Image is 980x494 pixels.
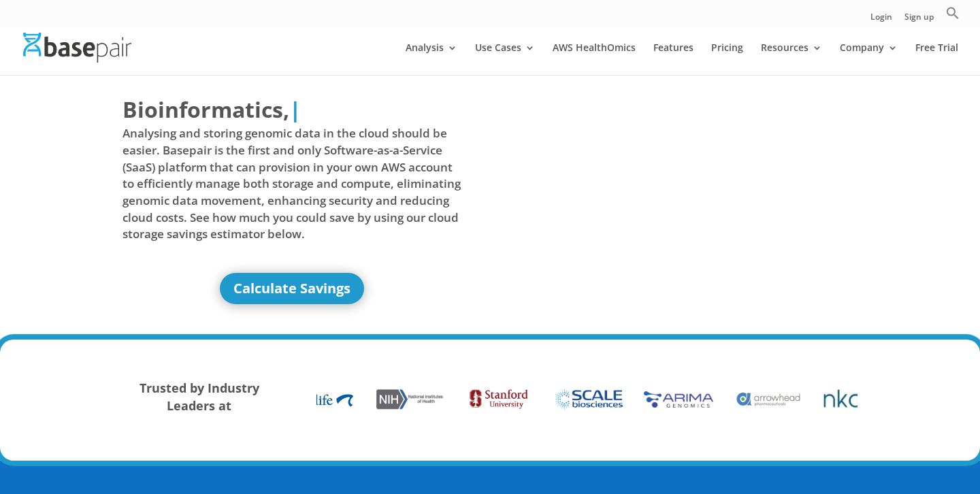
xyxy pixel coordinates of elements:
[475,43,535,75] a: Use Cases
[653,43,693,75] a: Features
[140,380,259,414] strong: Trusted by Industry Leaders at
[500,94,839,284] iframe: Basepair - NGS Analysis Simplified
[553,43,636,75] a: AWS HealthOmics
[289,95,301,124] span: |
[711,43,743,75] a: Pricing
[122,94,289,125] span: Bioinformatics,
[946,6,960,27] a: Search Icon Link
[122,125,461,242] span: Analysing and storing genomic data in the cloud should be easier. Basepair is the first and only ...
[870,13,892,27] a: Login
[220,273,364,304] a: Calculate Savings
[915,43,958,75] a: Free Trial
[23,33,131,62] img: Basepair
[904,13,934,27] a: Sign up
[761,43,822,75] a: Resources
[946,6,960,20] svg: Search
[840,43,898,75] a: Company
[406,43,457,75] a: Analysis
